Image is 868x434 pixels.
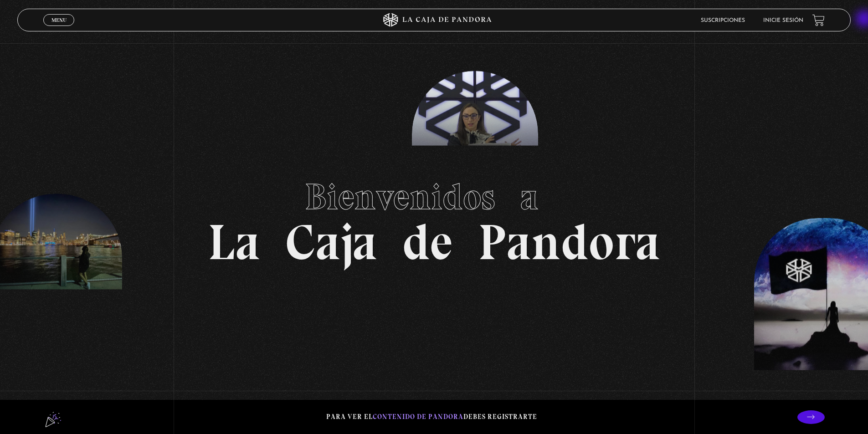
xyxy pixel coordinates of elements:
span: Bienvenidos a [305,175,564,219]
span: Cerrar [48,25,70,31]
a: View your shopping cart [812,14,825,26]
span: contenido de Pandora [373,413,463,421]
p: Para ver el debes registrarte [326,411,537,423]
a: Inicie sesión [763,18,803,23]
h1: La Caja de Pandora [208,167,660,267]
span: Menu [51,17,67,23]
a: Suscripciones [701,18,745,23]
